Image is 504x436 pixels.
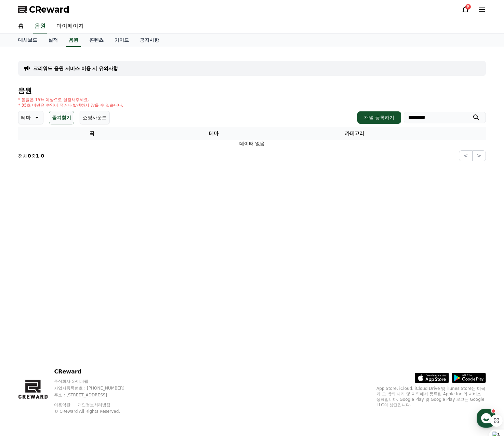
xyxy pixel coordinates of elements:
button: 즐겨찾기 [49,111,74,124]
a: 홈 [2,217,45,234]
h4: 음원 [18,87,486,94]
button: 채널 등록하기 [357,111,401,124]
p: 주소 : [STREET_ADDRESS] [54,392,137,398]
a: CReward [18,4,69,15]
a: 설정 [88,217,131,234]
strong: 1 [36,153,39,159]
th: 카테고리 [262,127,448,140]
span: 홈 [22,227,26,232]
a: 실적 [43,34,63,47]
a: 크리워드 음원 서비스 이용 시 유의사항 [33,65,118,72]
p: 주식회사 와이피랩 [54,379,137,384]
a: 공지사항 [134,34,164,47]
p: 전체 중 - [18,152,44,159]
a: 대화 [45,217,88,234]
th: 테마 [165,127,262,140]
a: 콘텐츠 [84,34,109,47]
a: 가이드 [109,34,134,47]
strong: 0 [41,153,44,159]
a: 음원 [33,19,47,33]
button: 테마 [18,111,43,124]
span: 설정 [106,227,114,232]
p: * 볼륨은 15% 이상으로 설정해주세요. [18,97,123,103]
p: CReward [54,368,137,376]
a: 음원 [66,34,81,47]
a: 8 [461,5,469,14]
th: 곡 [18,127,165,140]
strong: 0 [28,153,31,159]
a: 홈 [13,19,29,33]
a: 개인정보처리방침 [78,403,110,407]
a: 마이페이지 [51,19,89,33]
p: © CReward All Rights Reserved. [54,409,137,414]
button: < [459,150,472,161]
a: 이용약관 [54,403,76,407]
span: 대화 [63,227,71,233]
td: 데이터 없음 [18,140,486,148]
p: * 35초 미만은 수익이 적거나 발생하지 않을 수 있습니다. [18,103,123,108]
span: CReward [29,4,69,15]
p: 테마 [21,113,31,122]
div: 8 [465,4,471,10]
p: App Store, iCloud, iCloud Drive 및 iTunes Store는 미국과 그 밖의 나라 및 지역에서 등록된 Apple Inc.의 서비스 상표입니다. Goo... [376,386,486,408]
button: > [473,150,486,161]
a: 대시보드 [13,34,43,47]
p: 사업자등록번호 : [PHONE_NUMBER] [54,385,137,391]
button: 쇼핑사운드 [80,111,110,124]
